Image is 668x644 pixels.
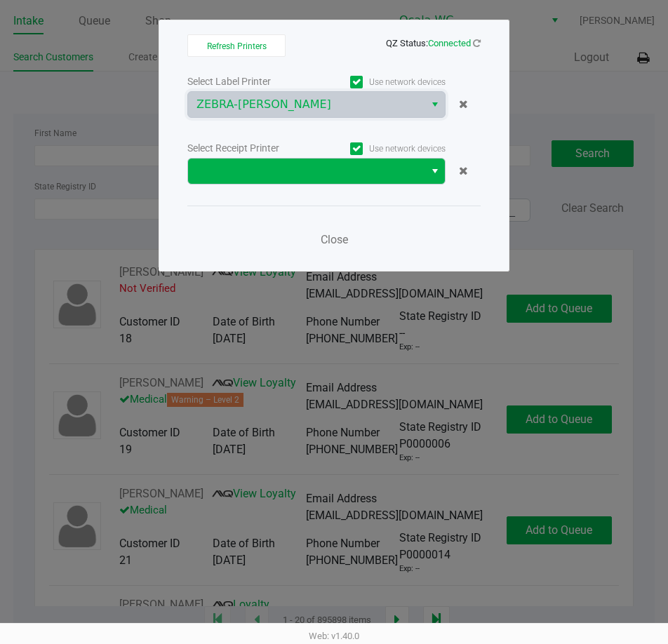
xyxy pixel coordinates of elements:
button: Select [425,159,445,184]
div: Select Label Printer [187,74,316,89]
span: Refresh Printers [207,41,267,51]
span: Connected [428,38,471,48]
label: Use network devices [316,142,446,155]
span: Web: v1.40.0 [309,631,359,641]
span: Close [321,233,348,246]
div: Select Receipt Printer [187,141,316,156]
label: Use network devices [316,76,446,88]
button: Close [313,226,355,254]
button: Select [425,92,445,117]
button: Refresh Printers [187,34,286,57]
span: ZEBRA-[PERSON_NAME] [196,96,416,113]
span: QZ Status: [386,38,481,48]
